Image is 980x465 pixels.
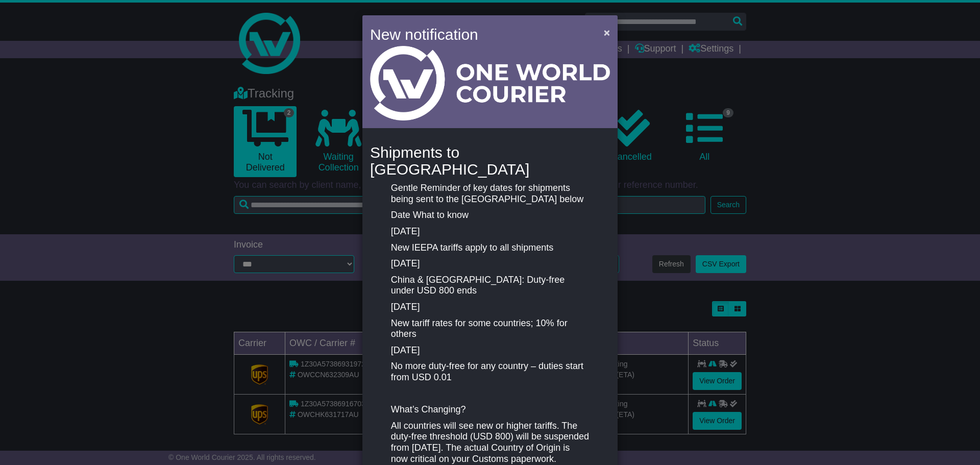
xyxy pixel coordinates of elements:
p: China & [GEOGRAPHIC_DATA]: Duty-free under USD 800 ends [391,275,589,297]
p: What’s Changing? [391,404,589,415]
p: [DATE] [391,226,589,237]
p: Gentle Reminder of key dates for shipments being sent to the [GEOGRAPHIC_DATA] below [391,183,589,205]
p: [DATE] [391,258,589,270]
p: No more duty-free for any country – duties start from USD 0.01 [391,361,589,383]
p: New tariff rates for some countries; 10% for others [391,318,589,340]
p: [DATE] [391,302,589,313]
h4: Shipments to [GEOGRAPHIC_DATA] [370,144,610,178]
p: All countries will see new or higher tariffs. The duty-free threshold (USD 800) will be suspended... [391,421,589,464]
span: × [604,27,610,38]
p: New IEEPA tariffs apply to all shipments [391,242,589,254]
h4: New notification [370,23,589,46]
img: Light [370,46,610,120]
button: Close [599,22,615,43]
p: [DATE] [391,345,589,356]
p: Date What to know [391,210,589,221]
